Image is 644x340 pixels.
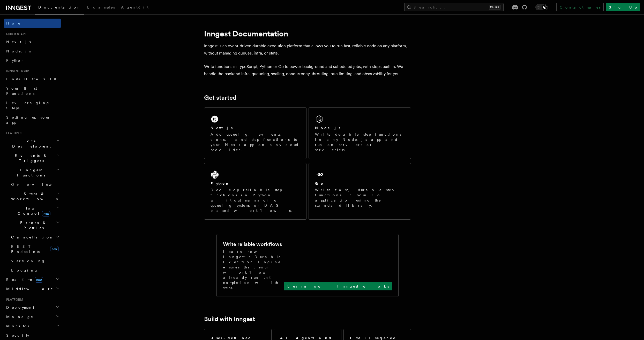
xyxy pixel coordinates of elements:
a: Your first Functions [4,84,61,98]
button: Errors & Retries [9,218,61,233]
span: Python [6,58,25,63]
span: Local Development [4,138,56,149]
button: Events & Triggers [4,151,61,165]
a: Node.js [4,47,61,56]
a: Next.jsAdd queueing, events, crons, and step functions to your Next app on any cloud provider. [204,107,306,159]
a: Setting up your app [4,113,61,127]
span: new [35,277,43,283]
p: Develop reliable step functions in Python without managing queueing systems or DAG based workflows. [211,187,300,213]
a: Security [4,331,61,340]
button: Deployment [4,303,61,312]
a: GoWrite fast, durable step functions in your Go application using the standard library. [309,163,411,220]
span: Node.js [6,49,31,53]
span: Documentation [38,5,81,9]
h2: Next.js [211,125,233,130]
a: AgentKit [118,2,152,14]
p: Write durable step functions in any Node.js app and run on servers or serverless. [315,132,405,152]
button: Cancellation [9,233,61,242]
a: Examples [84,2,118,14]
a: PythonDevelop reliable step functions in Python without managing queueing systems or DAG based wo... [204,163,306,220]
a: Learn how Inngest works [284,282,392,290]
span: Examples [87,5,115,9]
button: Realtimenew [4,275,61,284]
p: Write functions in TypeScript, Python or Go to power background and scheduled jobs, with steps bu... [204,63,411,78]
span: Leveraging Steps [6,101,50,110]
p: Add queueing, events, crons, and step functions to your Next app on any cloud provider. [211,132,300,152]
a: Leveraging Steps [4,98,61,113]
button: Search...Ctrl+K [404,3,504,11]
span: Errors & Retries [9,220,56,230]
span: Home [6,21,21,26]
h2: Python [211,181,230,186]
span: Logging [11,268,38,272]
a: Python [4,56,61,65]
a: Get started [204,94,236,101]
a: Sign Up [606,3,640,11]
button: Manage [4,312,61,321]
p: Learn how Inngest's Durable Execution Engine ensures that your workflow already run until complet... [223,249,284,290]
span: Events & Triggers [4,153,56,163]
span: Monitor [4,323,31,329]
button: Middleware [4,284,61,293]
button: Flow Controlnew [9,204,61,218]
span: Next.js [6,40,31,44]
span: Inngest Functions [4,167,56,178]
h2: Go [315,181,324,186]
span: Security [6,333,29,337]
a: Node.jsWrite durable step functions in any Node.js app and run on servers or serverless. [309,107,411,159]
span: Deployment [4,305,34,310]
span: REST Endpoints [11,244,40,254]
div: Inngest Functions [4,180,61,275]
span: new [50,246,59,252]
button: Inngest Functions [4,165,61,180]
span: Features [4,131,21,135]
span: Flow Control [9,206,57,216]
span: Platform [4,298,23,302]
span: AgentKit [121,5,148,9]
p: Write fast, durable step functions in your Go application using the standard library. [315,187,405,208]
a: Next.js [4,37,61,47]
kbd: Ctrl+K [489,5,500,10]
a: Versioning [9,256,61,266]
h1: Inngest Documentation [204,29,411,38]
a: Overview [9,180,61,189]
a: Home [4,19,61,28]
span: Your first Functions [6,86,37,96]
span: Install the SDK [6,77,60,81]
span: Steps & Workflows [9,191,58,202]
p: Inngest is an event-driven durable execution platform that allows you to run fast, reliable code ... [204,42,411,57]
button: Toggle dark mode [535,4,548,10]
button: Local Development [4,136,61,151]
span: new [42,211,50,217]
a: REST Endpointsnew [9,242,61,256]
span: Realtime [4,277,43,282]
span: Quick start [4,32,27,36]
span: Setting up your app [6,115,51,125]
h2: Write reliable workflows [223,241,282,248]
a: Install the SDK [4,74,61,84]
a: Build with Inngest [204,315,255,323]
span: Cancellation [9,235,54,240]
button: Steps & Workflows [9,189,61,204]
h2: Node.js [315,125,341,130]
a: Contact sales [556,3,604,11]
span: Manage [4,314,33,319]
span: Inngest tour [4,69,29,73]
span: Middleware [4,286,53,291]
a: Logging [9,266,61,275]
span: Overview [11,182,64,187]
a: Documentation [35,2,84,14]
span: Versioning [11,259,45,263]
button: Monitor [4,321,61,331]
p: Learn how Inngest works [287,284,389,289]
